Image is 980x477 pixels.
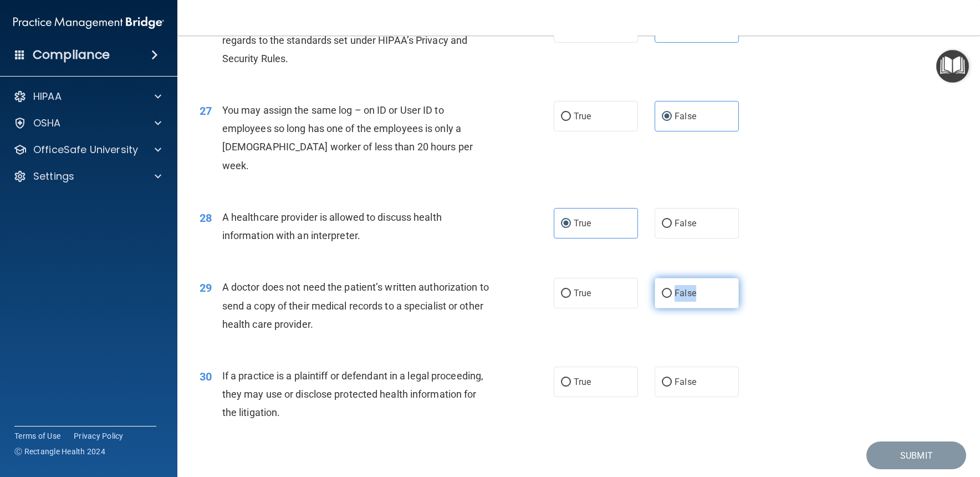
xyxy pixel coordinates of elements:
[14,430,60,442] a: Terms of Use
[33,143,138,156] p: OfficeSafe University
[574,288,591,298] span: True
[222,16,467,64] span: Practices are required to “certify” their compliance with regards to the standards set under HIPA...
[574,111,591,121] span: True
[561,290,571,298] input: True
[574,377,591,387] span: True
[574,218,591,229] span: True
[13,90,161,103] a: HIPAA
[200,104,212,118] span: 27
[936,50,969,83] button: Open Resource Center
[222,370,483,418] span: If a practice is a plaintiff or defendant in a legal proceeding, they may use or disclose protect...
[222,104,473,171] span: You may assign the same log – on ID or User ID to employees so long has one of the employees is o...
[561,220,571,228] input: True
[200,370,212,383] span: 30
[222,211,442,241] span: A healthcare provider is allowed to discuss health information with an interpreter.
[13,116,161,130] a: OSHA
[33,170,74,183] p: Settings
[13,143,161,156] a: OfficeSafe University
[222,281,489,329] span: A doctor does not need the patient’s written authorization to send a copy of their medical record...
[33,116,61,130] p: OSHA
[561,378,571,387] input: True
[866,442,966,470] button: Submit
[662,290,672,298] input: False
[33,47,110,63] h4: Compliance
[200,211,212,225] span: 28
[13,12,164,34] img: PMB logo
[14,446,105,457] span: Ⓒ Rectangle Health 2024
[662,113,672,121] input: False
[675,377,696,387] span: False
[74,430,124,442] a: Privacy Policy
[675,288,696,298] span: False
[561,113,571,121] input: True
[200,281,212,295] span: 29
[675,111,696,121] span: False
[662,378,672,387] input: False
[13,170,161,183] a: Settings
[925,400,967,443] iframe: Drift Widget Chat Controller
[33,90,62,103] p: HIPAA
[662,220,672,228] input: False
[675,218,696,229] span: False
